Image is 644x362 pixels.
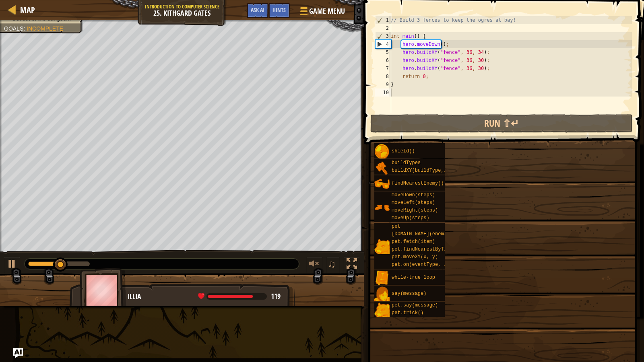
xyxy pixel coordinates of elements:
[328,258,336,270] span: ♫
[309,6,345,16] span: Game Menu
[375,48,391,56] div: 5
[4,25,23,32] span: Goals
[392,181,444,186] span: findNearestEnemy()
[198,293,281,300] div: health: 119 / 152
[374,270,390,286] img: portrait.png
[374,176,390,191] img: portrait.png
[392,224,400,229] span: pet
[374,239,390,254] img: portrait.png
[375,56,391,64] div: 6
[344,257,360,273] button: Toggle fullscreen
[23,25,27,32] span: :
[374,144,390,159] img: portrait.png
[376,32,391,40] div: 3
[392,275,435,280] span: while-true loop
[392,148,415,154] span: shield()
[375,64,391,72] div: 7
[374,200,390,215] img: portrait.png
[374,160,390,175] img: portrait.png
[375,72,391,80] div: 8
[392,208,438,213] span: moveRight(steps)
[392,160,421,166] span: buildTypes
[376,40,391,48] div: 4
[374,302,390,318] img: portrait.png
[392,262,467,267] span: pet.on(eventType, handler)
[326,257,340,273] button: ♫
[247,3,268,18] button: Ask AI
[392,254,438,260] span: pet.moveXY(x, y)
[251,6,264,14] span: Ask AI
[13,348,23,358] button: Ask AI
[375,88,391,97] div: 10
[392,168,461,173] span: buildXY(buildType, x, y)
[392,231,450,237] span: [DOMAIN_NAME](enemy)
[375,80,391,88] div: 9
[392,247,470,252] span: pet.findNearestByType(type)
[271,291,281,301] span: 119
[370,114,633,133] button: Run ⇧↵
[80,268,126,313] img: thang_avatar_frame.png
[306,257,322,273] button: Adjust volume
[20,4,35,15] span: Map
[392,239,435,245] span: pet.fetch(item)
[16,4,35,15] a: Map
[392,291,426,296] span: say(message)
[4,257,20,273] button: Ctrl + P: Play
[392,310,423,316] span: pet.trick()
[272,6,286,14] span: Hints
[294,3,350,22] button: Game Menu
[392,192,435,198] span: moveDown(steps)
[128,292,287,302] div: Illia
[392,200,435,206] span: moveLeft(steps)
[27,25,63,32] span: Incomplete
[392,215,429,221] span: moveUp(steps)
[376,16,391,24] div: 1
[375,24,391,32] div: 2
[392,302,438,308] span: pet.say(message)
[374,286,390,302] img: portrait.png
